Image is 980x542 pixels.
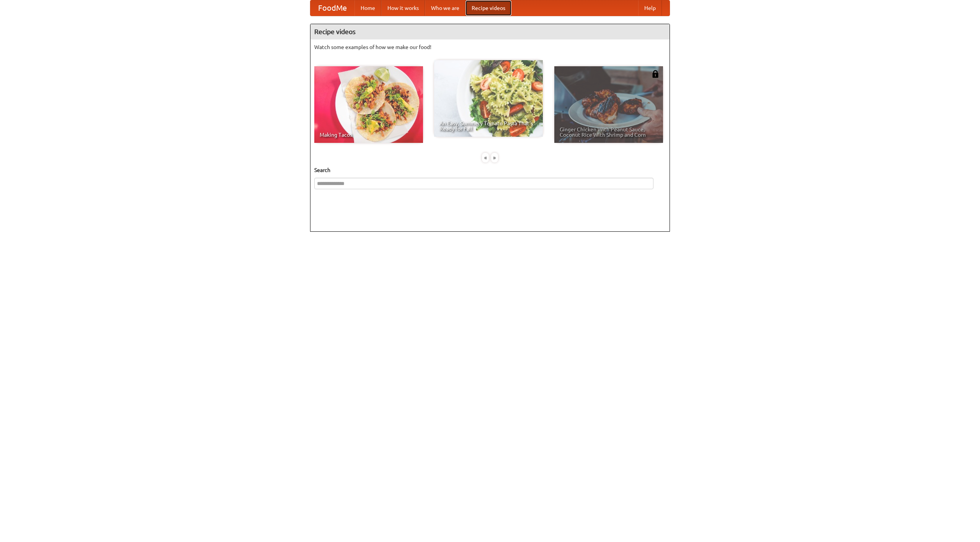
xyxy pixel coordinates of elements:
img: 483408.png [652,70,659,78]
span: Making Tacos [320,132,418,138]
a: Recipe videos [465,0,511,16]
h5: Search [314,166,666,174]
div: » [491,153,498,162]
a: FoodMe [310,0,354,16]
a: Who we are [425,0,465,16]
div: « [482,153,489,162]
a: An Easy, Summery Tomato Pasta That's Ready for Fall [434,60,543,137]
h4: Recipe videos [310,24,670,39]
a: Help [638,0,662,16]
a: Making Tacos [314,66,423,143]
span: An Easy, Summery Tomato Pasta That's Ready for Fall [439,121,537,131]
a: How it works [381,0,425,16]
a: Home [354,0,381,16]
p: Watch some examples of how we make our food! [314,43,666,51]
